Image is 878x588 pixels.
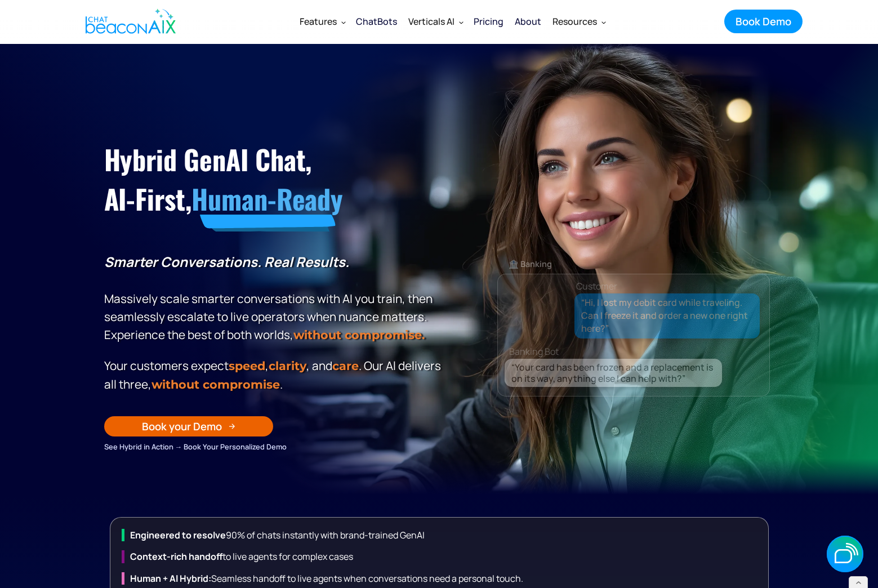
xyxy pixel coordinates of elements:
a: ChatBots [350,7,403,36]
a: Book Demo [724,10,803,33]
div: Pricing [474,14,503,29]
img: Arrow [229,423,235,430]
strong: without compromise. [293,328,425,342]
div: Verticals AI [403,8,468,35]
strong: Smarter Conversations. Real Results. [104,252,349,271]
strong: speed [229,359,265,373]
strong: Engineered to resolve [130,529,226,541]
div: Features [300,14,337,29]
div: Book your Demo [142,419,222,434]
div: Features [294,8,350,35]
img: Dropdown [601,20,606,24]
div: Verticals AI [408,14,454,29]
strong: Context-rich handoff [130,550,222,563]
span: clarity [269,359,306,373]
div: See Hybrid in Action → Book Your Personalized Demo [104,440,445,453]
strong: Human + Al Hybrid: [130,572,211,585]
p: Massively scale smarter conversations with AI you train, then seamlessly escalate to live operato... [104,253,445,344]
p: Your customers expect , , and . Our Al delivers all three, . [104,357,445,394]
div: “Hi, I lost my debit card while traveling. Can I freeze it and order a new one right here?” [581,296,754,336]
span: without compromise [151,377,280,391]
div: ChatBots [356,14,397,29]
a: Book your Demo [104,416,273,436]
div: Banking Bot [509,343,781,359]
div: to live agents for complex cases [122,550,763,563]
a: home [76,2,182,41]
h1: Hybrid GenAI Chat, AI-First, [104,140,445,219]
div: Resources [552,14,597,29]
div: About [515,14,541,29]
a: About [509,7,547,36]
span: Human-Ready [191,179,343,219]
div: Resources [547,8,610,35]
div: 🏦 Banking [498,256,769,272]
div: “Your card has been frozen and a replacement is on its way, anything else I can help with?” [511,361,719,384]
div: Book Demo [736,14,791,29]
div: Customer [576,278,617,294]
img: Dropdown [459,20,463,24]
div: 90% of chats instantly with brand-trained GenAI [122,529,763,541]
a: Pricing [468,7,509,36]
span: care [332,359,359,373]
img: Dropdown [341,20,346,24]
div: Seamless handoff to live agents when conversations need a personal touch. [122,572,763,585]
